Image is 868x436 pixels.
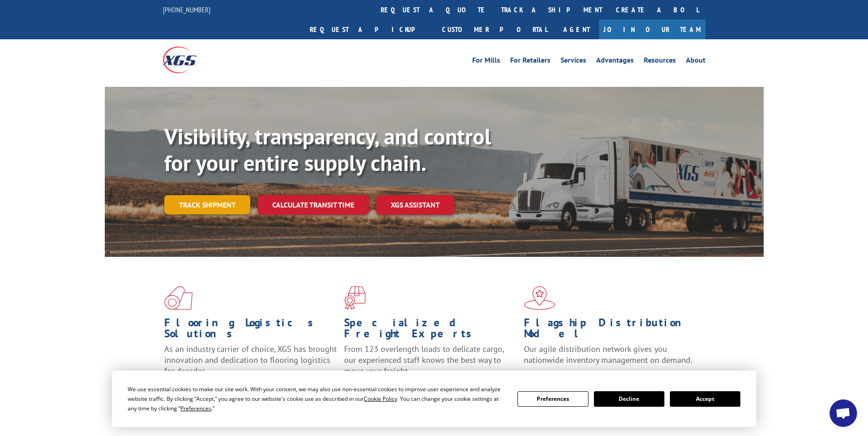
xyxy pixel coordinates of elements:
div: We use essential cookies to make our site work. With your consent, we may also use non-essential ... [128,384,507,413]
a: Request a pickup [303,20,435,39]
a: Resources [644,57,676,67]
span: As an industry carrier of choice, XGS has brought innovation and dedication to flooring logistics... [164,344,337,376]
span: Our agile distribution network gives you nationwide inventory management on demand. [524,344,692,365]
img: xgs-icon-flagship-distribution-model-red [524,286,555,310]
span: Cookie Policy [364,395,397,403]
h1: Flooring Logistics Solutions [164,317,337,344]
h1: Flagship Distribution Model [524,317,697,344]
a: Join Our Team [599,20,706,39]
a: XGS ASSISTANT [376,195,454,215]
button: Preferences [518,391,588,407]
h1: Specialized Freight Experts [344,317,517,344]
p: From 123 overlength loads to delicate cargo, our experienced staff knows the best way to move you... [344,344,517,384]
a: For Mills [472,57,500,67]
span: Preferences [180,404,211,412]
a: Calculate transit time [258,195,369,215]
a: Advantages [596,57,634,67]
a: Track shipment [164,195,250,214]
a: [PHONE_NUMBER] [163,5,210,14]
div: Cookie Consent Prompt [112,371,756,427]
a: About [686,57,706,67]
a: Agent [554,20,599,39]
a: For Retailers [510,57,550,67]
img: xgs-icon-total-supply-chain-intelligence-red [164,286,193,310]
button: Decline [594,391,664,407]
a: Services [561,57,586,67]
a: Customer Portal [435,20,554,39]
a: Open chat [830,399,857,427]
button: Accept [670,391,740,407]
img: xgs-icon-focused-on-flooring-red [344,286,366,310]
b: Visibility, transparency, and control for your entire supply chain. [164,122,491,177]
